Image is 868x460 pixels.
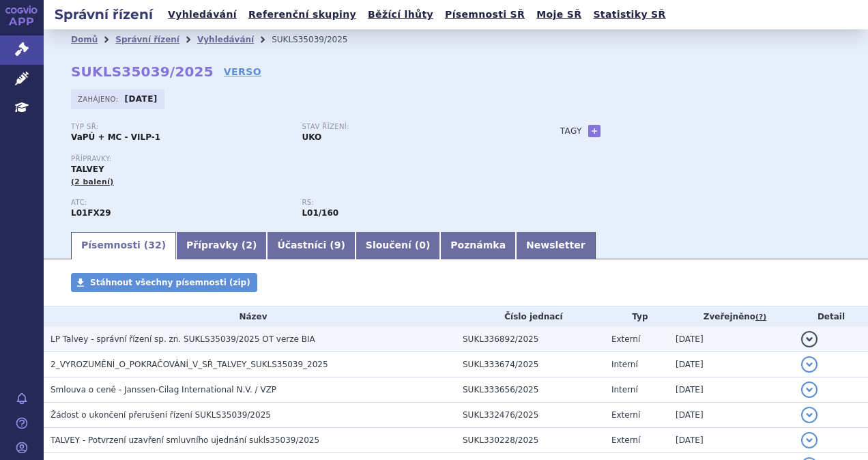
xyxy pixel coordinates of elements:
a: VERSO [224,65,261,78]
span: 2 [246,240,252,250]
th: Název [44,306,456,327]
span: 9 [334,240,341,250]
td: SUKL332476/2025 [456,403,605,428]
a: Vyhledávání [197,35,254,44]
span: (2 balení) [71,177,114,186]
span: Zahájeno: [78,94,121,104]
button: detail [801,407,818,423]
th: Typ [605,306,669,327]
td: SUKL330228/2025 [456,428,605,453]
span: Interní [611,385,638,394]
a: Moje SŘ [532,5,585,24]
a: + [588,125,601,137]
a: Účastníci (9) [267,232,355,259]
span: TALVEY - Potvrzení uzavření smluvního ujednání sukls35039/2025 [50,435,319,445]
h2: Správní řízení [44,5,164,24]
button: detail [801,382,818,398]
strong: UKO [302,132,321,142]
strong: monoklonální protilátky a konjugáty protilátka – léčivo [302,208,338,218]
span: Externí [611,410,640,420]
a: Přípravky (2) [176,232,267,259]
td: SUKL333674/2025 [456,352,605,377]
span: TALVEY [71,164,104,174]
a: Domů [71,35,98,44]
button: detail [801,356,818,373]
span: 2_VYROZUMĚNÍ_O_POKRAČOVÁNÍ_V_SŘ_TALVEY_SUKLS35039_2025 [50,360,328,369]
span: Interní [611,360,638,369]
th: Detail [794,306,868,327]
a: Newsletter [516,232,596,259]
a: Poznámka [440,232,516,259]
span: LP Talvey - správní řízení sp. zn. SUKLS35039/2025 OT verze BIA [50,334,315,344]
button: detail [801,432,818,448]
a: Písemnosti (32) [71,232,176,259]
a: Referenční skupiny [244,5,360,24]
a: Písemnosti SŘ [441,5,529,24]
td: SUKL333656/2025 [456,377,605,403]
th: Zveřejněno [669,306,794,327]
li: SUKLS35039/2025 [272,29,365,50]
td: [DATE] [669,327,794,352]
p: ATC: [71,199,288,207]
a: Vyhledávání [164,5,241,24]
a: Běžící lhůty [364,5,437,24]
strong: SUKLS35039/2025 [71,63,214,80]
p: Stav řízení: [302,123,519,131]
td: [DATE] [669,352,794,377]
a: Správní řízení [115,35,179,44]
td: [DATE] [669,403,794,428]
abbr: (?) [755,313,766,322]
p: Typ SŘ: [71,123,288,131]
a: Sloučení (0) [356,232,440,259]
p: Přípravky: [71,155,533,163]
strong: TALKVETAMAB [71,208,111,218]
td: SUKL336892/2025 [456,327,605,352]
td: [DATE] [669,428,794,453]
a: Statistiky SŘ [589,5,669,24]
span: Stáhnout všechny písemnosti (zip) [90,278,250,287]
h3: Tagy [560,123,582,139]
strong: VaPÚ + MC - VILP-1 [71,132,160,142]
th: Číslo jednací [456,306,605,327]
a: Stáhnout všechny písemnosti (zip) [71,273,257,292]
span: Smlouva o ceně - Janssen-Cilag International N.V. / VZP [50,385,276,394]
td: [DATE] [669,377,794,403]
span: Žádost o ukončení přerušení řízení SUKLS35039/2025 [50,410,271,420]
span: 32 [148,240,161,250]
span: Externí [611,334,640,344]
button: detail [801,331,818,347]
span: Externí [611,435,640,445]
p: RS: [302,199,519,207]
strong: [DATE] [125,94,158,104]
span: 0 [419,240,426,250]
